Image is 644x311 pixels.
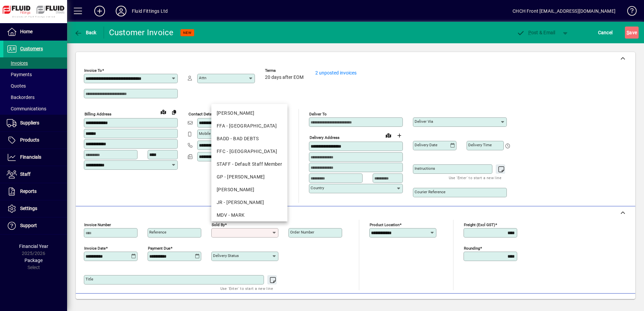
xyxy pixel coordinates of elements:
mat-option: GP - Grant Petersen [211,170,287,183]
a: Payments [3,69,67,80]
mat-hint: Use 'Enter' to start a new line [220,284,273,292]
mat-label: Delivery date [415,143,437,147]
span: Product History [405,298,439,308]
mat-option: STAFF - Default Staff Member [211,158,287,170]
a: Products [3,132,67,149]
div: [PERSON_NAME] [217,110,282,117]
mat-label: Rounding [464,246,480,251]
button: Cancel [596,27,614,39]
span: Quotes [7,83,26,89]
span: Home [20,29,33,34]
a: 2 unposted invoices [315,70,357,75]
a: Settings [3,200,67,217]
app-page-header-button: Back [67,27,104,39]
mat-label: Country [311,186,324,190]
span: Terms [265,68,305,73]
a: Communications [3,103,67,114]
button: Product [586,297,620,309]
span: Backorders [7,95,35,100]
a: Home [3,23,67,40]
mat-option: AG - ADAM [211,107,287,119]
mat-option: FFC - Christchurch [211,145,287,158]
a: Financials [3,149,67,166]
span: Suppliers [20,120,39,125]
mat-label: Sold by [212,222,225,227]
button: Choose address [394,130,405,141]
button: Product History [402,297,442,309]
mat-label: Reference [149,230,166,235]
a: Staff [3,166,67,183]
mat-label: Title [86,277,93,281]
a: Suppliers [3,115,67,132]
mat-label: Invoice number [84,222,111,227]
span: Package [24,258,43,263]
mat-label: Mobile [199,131,211,136]
span: Invoices [7,60,28,66]
a: Reports [3,183,67,200]
a: Quotes [3,80,67,92]
mat-label: Deliver via [415,119,433,124]
mat-option: FFA - Auckland [211,119,287,132]
mat-option: MDV - MARK [211,209,287,221]
div: JR - [PERSON_NAME] [217,199,282,206]
span: P [528,30,531,35]
a: View on map [383,130,394,141]
mat-hint: Use 'Enter' to start a new line [449,174,501,182]
span: S [627,30,629,35]
mat-label: Invoice date [84,246,106,251]
mat-label: Deliver To [309,112,327,116]
span: Back [74,30,97,35]
mat-label: Order number [290,230,314,235]
mat-label: Courier Reference [415,190,445,194]
mat-label: Attn [199,75,206,80]
div: BADD - BAD DEBTS [217,135,282,142]
mat-option: BADD - BAD DEBTS [211,132,287,145]
a: Support [3,217,67,234]
span: Payments [7,72,32,77]
a: Knowledge Base [622,1,636,23]
mat-label: Instructions [415,166,435,171]
mat-label: Payment due [148,246,170,251]
button: Add [89,5,110,17]
span: Communications [7,106,46,111]
button: Post & Email [513,27,559,39]
div: MDV - MARK [217,212,282,219]
div: FFA - [GEOGRAPHIC_DATA] [217,122,282,129]
span: Support [20,223,37,228]
span: ost & Email [517,30,555,35]
span: Financial Year [19,244,48,249]
div: CHCH Front [EMAIL_ADDRESS][DOMAIN_NAME] [513,6,615,16]
div: Customer Invoice [109,27,174,38]
span: ave [627,27,637,38]
button: Profile [110,5,132,17]
div: [PERSON_NAME] [217,186,282,193]
span: Reports [20,189,37,194]
mat-label: Freight (excl GST) [464,222,495,227]
span: Products [20,137,39,143]
span: Settings [20,206,37,211]
span: NEW [183,31,192,35]
mat-option: JJ - JENI [211,183,287,196]
a: Invoices [3,57,67,69]
button: Back [72,27,98,39]
a: View on map [158,106,169,117]
span: Customers [20,46,43,51]
div: STAFF - Default Staff Member [217,161,282,168]
button: Save [625,27,639,39]
span: Product [590,298,617,308]
span: Cancel [598,27,613,38]
div: FFC - [GEOGRAPHIC_DATA] [217,148,282,155]
mat-label: Delivery time [468,143,492,147]
mat-label: Product location [370,222,399,227]
mat-label: Invoice To [84,68,102,73]
button: Copy to Delivery address [169,107,179,117]
span: Staff [20,171,31,177]
mat-option: JR - John Rossouw [211,196,287,209]
mat-label: Delivery status [213,253,239,258]
div: Fluid Fittings Ltd [132,6,168,16]
div: GP - [PERSON_NAME] [217,173,282,180]
a: Backorders [3,92,67,103]
span: 20 days after EOM [265,75,304,80]
span: Financials [20,154,41,160]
